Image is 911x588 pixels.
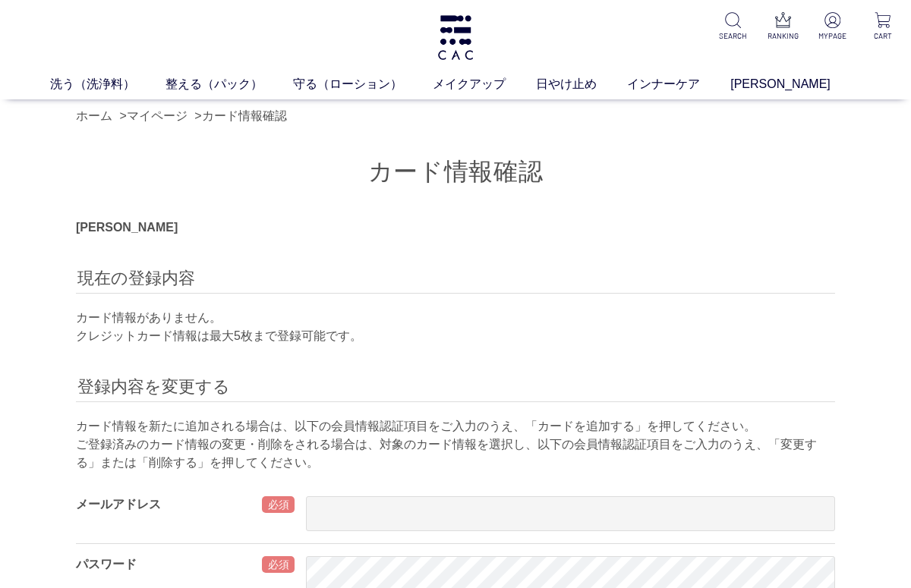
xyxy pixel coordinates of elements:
li: > [194,107,290,125]
a: カード情報確認 [202,109,287,122]
li: > [119,107,191,125]
a: 整える（パック） [165,75,293,93]
a: RANKING [767,12,799,42]
a: 洗う（洗浄料） [50,75,165,93]
h2: 登録内容を変更する [76,376,835,402]
a: メイクアップ [433,75,536,93]
a: [PERSON_NAME] [730,75,861,93]
a: 日やけ止め [536,75,627,93]
a: マイページ [127,109,188,122]
a: CART [867,12,899,42]
p: MYPAGE [817,30,849,42]
p: RANKING [767,30,799,42]
p: SEARCH [717,30,749,42]
p: カード情報がありません。 [76,309,835,327]
a: ホーム [76,109,112,122]
a: インナーケア [627,75,730,93]
img: logo [436,15,475,60]
a: MYPAGE [817,12,849,42]
h2: 現在の登録内容 [76,267,835,294]
p: カード情報を新たに追加される場合は、以下の会員情報認証項目をご入力のうえ、「カードを追加する」を押してください。 ご登録済みのカード情報の変更・削除をされる場合は、対象のカード情報を選択し、以下... [76,417,835,472]
a: SEARCH [717,12,749,42]
div: [PERSON_NAME] [76,219,835,237]
p: CART [867,30,899,42]
a: 守る（ローション） [293,75,433,93]
p: クレジットカード情報は最大5枚まで登録可能です。 [76,327,835,345]
label: メールアドレス [76,498,161,511]
h1: カード情報確認 [76,156,835,188]
label: パスワード [76,558,137,571]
